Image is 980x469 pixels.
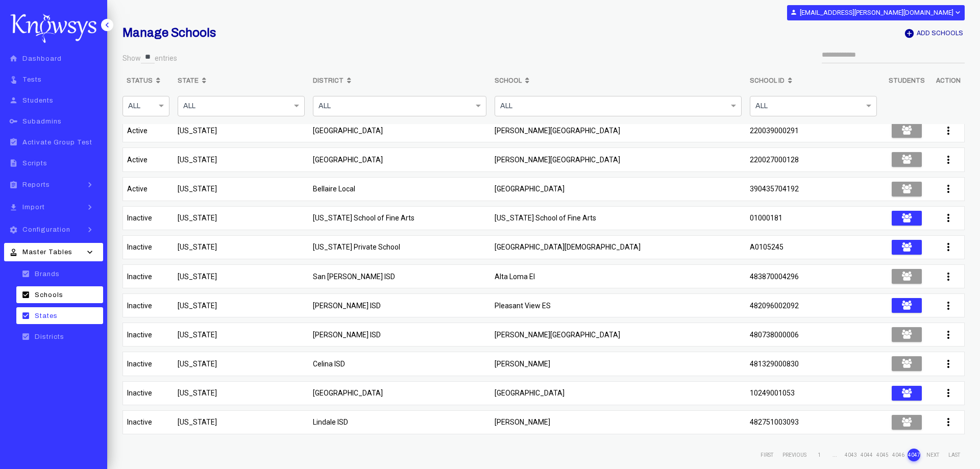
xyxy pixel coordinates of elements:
[746,235,881,264] td: A0105245
[155,54,177,64] label: entries
[936,75,961,87] b: Action
[746,206,881,235] td: 01000181
[309,381,491,410] td: [GEOGRAPHIC_DATA]
[7,138,20,146] i: assignment_turned_in
[746,264,881,293] td: 483870004296
[19,269,32,278] i: check_box
[309,118,491,147] td: [GEOGRAPHIC_DATA]
[178,75,199,87] b: State
[174,118,309,147] td: [US_STATE]
[35,333,64,340] span: Districts
[800,9,953,16] b: [EMAIL_ADDRESS][PERSON_NAME][DOMAIN_NAME]
[22,55,62,62] span: Dashboard
[309,352,491,381] td: Celina ISD
[942,154,954,166] i: more_vert
[174,381,309,410] td: [US_STATE]
[491,235,746,264] td: [GEOGRAPHIC_DATA][DEMOGRAPHIC_DATA]
[19,332,32,341] i: check_box
[174,206,309,235] td: [US_STATE]
[491,177,746,206] td: [GEOGRAPHIC_DATA]
[953,8,961,17] i: expand_more
[495,75,522,87] b: School
[746,177,881,206] td: 390435704192
[7,159,20,167] i: description
[174,147,309,177] td: [US_STATE]
[127,75,153,87] b: Status
[860,449,873,461] li: 4044
[942,270,954,283] i: more_vert
[309,410,491,439] td: Lindale ISD
[309,264,491,293] td: San [PERSON_NAME] ISD
[942,183,954,195] i: more_vert
[35,291,63,299] span: Schools
[942,125,954,137] i: more_vert
[122,381,174,410] td: Inactive
[491,410,746,439] td: [PERSON_NAME]
[174,177,309,206] td: [US_STATE]
[174,235,309,264] td: [US_STATE]
[491,352,746,381] td: [PERSON_NAME]
[122,206,174,235] td: Inactive
[313,75,344,87] b: District
[757,449,776,461] li: First
[904,28,915,39] i: add_circle
[22,226,70,233] span: Configuration
[35,270,60,278] span: Brands
[309,235,491,264] td: [US_STATE] Private School
[174,264,309,293] td: [US_STATE]
[7,75,20,84] i: touch_app
[746,381,881,410] td: 10249001053
[942,329,954,341] i: more_vert
[82,225,97,235] i: keyboard_arrow_right
[844,449,857,461] li: 4043
[7,248,20,257] i: approval
[174,293,309,323] td: [US_STATE]
[7,96,20,105] i: person
[779,449,810,461] li: PREVIOUS
[122,177,174,206] td: Active
[22,204,45,211] span: Import
[491,118,746,147] td: [PERSON_NAME][GEOGRAPHIC_DATA]
[491,381,746,410] td: [GEOGRAPHIC_DATA]
[746,293,881,323] td: 482096002092
[122,26,216,39] b: Manage Schools
[813,449,825,461] li: 1
[82,202,97,212] i: keyboard_arrow_right
[22,181,50,188] span: Reports
[908,449,920,461] li: 4047
[889,75,925,87] b: Students
[7,54,20,63] i: home
[309,323,491,352] td: [PERSON_NAME] ISD
[122,118,174,147] td: Active
[22,97,54,104] span: Students
[491,293,746,323] td: Pleasant View ES
[746,410,881,439] td: 482751003093
[491,264,746,293] td: Alta Loma El
[19,290,32,299] i: check_box
[122,235,174,264] td: Inactive
[491,323,746,352] td: [PERSON_NAME][GEOGRAPHIC_DATA]
[35,312,58,319] span: States
[746,147,881,177] td: 220027000128
[309,147,491,177] td: [GEOGRAPHIC_DATA]
[746,352,881,381] td: 481329000830
[19,311,32,320] i: check_box
[22,76,42,83] span: Tests
[790,9,797,16] i: person
[942,387,954,399] i: more_vert
[102,20,112,30] i: keyboard_arrow_left
[122,147,174,177] td: Active
[942,212,954,224] i: more_vert
[942,416,954,428] i: more_vert
[491,147,746,177] td: [PERSON_NAME][GEOGRAPHIC_DATA]
[174,352,309,381] td: [US_STATE]
[82,247,97,257] i: keyboard_arrow_down
[122,54,141,64] label: Show
[22,249,72,256] span: Master Tables
[309,293,491,323] td: [PERSON_NAME] ISD
[122,323,174,352] td: Inactive
[750,75,785,87] b: School Id
[82,180,97,190] i: keyboard_arrow_right
[491,206,746,235] td: [US_STATE] School of Fine Arts
[7,226,20,234] i: settings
